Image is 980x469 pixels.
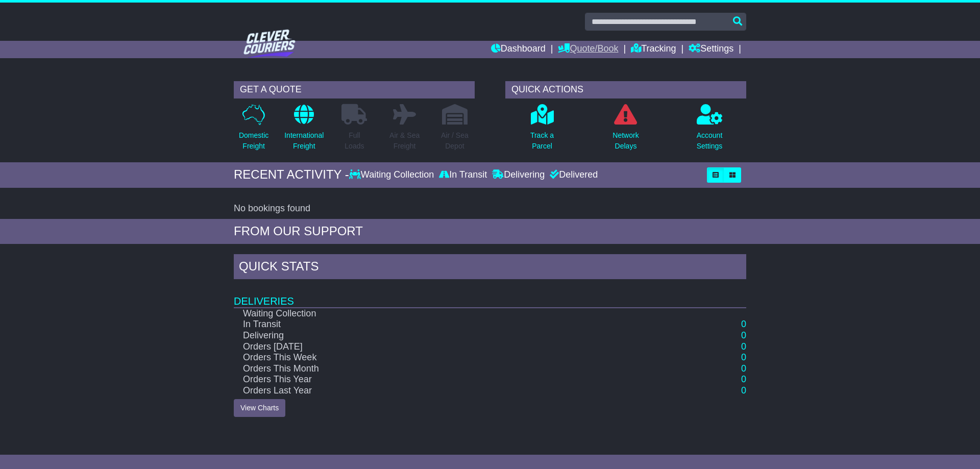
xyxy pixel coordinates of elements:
[441,130,469,152] p: Air / Sea Depot
[741,352,746,362] a: 0
[491,41,546,58] a: Dashboard
[558,41,618,58] a: Quote/Book
[612,130,639,152] p: Network Delays
[234,254,746,282] div: Quick Stats
[234,399,285,417] a: View Charts
[234,330,673,341] td: Delivering
[234,341,673,353] td: Orders [DATE]
[436,169,489,181] div: In Transit
[349,169,436,181] div: Waiting Collection
[234,352,673,363] td: Orders This Week
[547,169,598,181] div: Delivered
[234,308,673,319] td: Waiting Collection
[696,104,723,157] a: AccountSettings
[612,104,639,157] a: NetworkDelays
[505,81,746,98] div: QUICK ACTIONS
[238,104,269,157] a: DomesticFreight
[239,130,268,152] p: Domestic Freight
[741,374,746,384] a: 0
[741,341,746,352] a: 0
[234,81,475,98] div: GET A QUOTE
[284,104,324,157] a: InternationalFreight
[234,363,673,375] td: Orders This Month
[234,167,349,182] div: RECENT ACTIVITY -
[689,41,733,58] a: Settings
[741,330,746,340] a: 0
[284,130,324,152] p: International Freight
[234,203,746,214] div: No bookings found
[489,169,547,181] div: Delivering
[741,319,746,329] a: 0
[530,104,554,157] a: Track aParcel
[697,130,723,152] p: Account Settings
[530,130,554,152] p: Track a Parcel
[741,385,746,396] a: 0
[341,130,367,152] p: Full Loads
[234,319,673,330] td: In Transit
[234,224,746,239] div: FROM OUR SUPPORT
[234,374,673,385] td: Orders This Year
[234,282,746,308] td: Deliveries
[631,41,676,58] a: Tracking
[389,130,420,152] p: Air & Sea Freight
[741,363,746,374] a: 0
[234,385,673,397] td: Orders Last Year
